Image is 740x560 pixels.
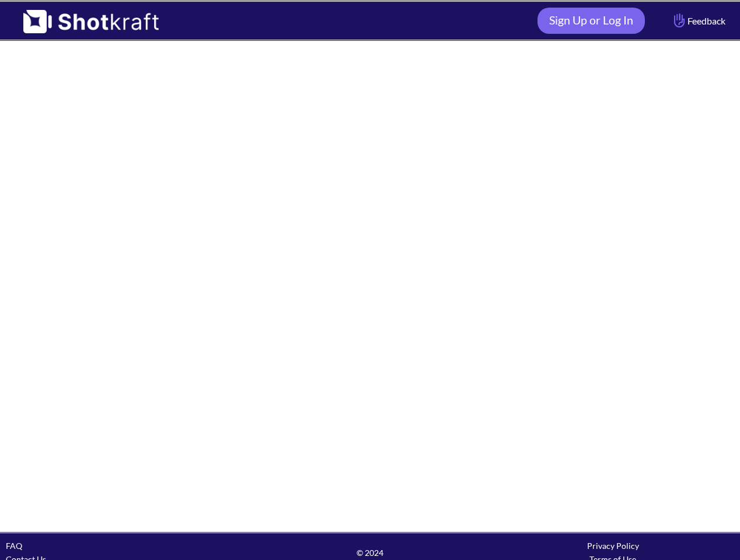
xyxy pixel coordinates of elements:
span: Feedback [671,14,725,27]
img: Hand Icon [671,10,687,30]
div: Privacy Policy [491,539,734,552]
a: FAQ [6,541,22,551]
a: Sign Up or Log In [537,8,645,34]
span: © 2024 [249,546,491,559]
